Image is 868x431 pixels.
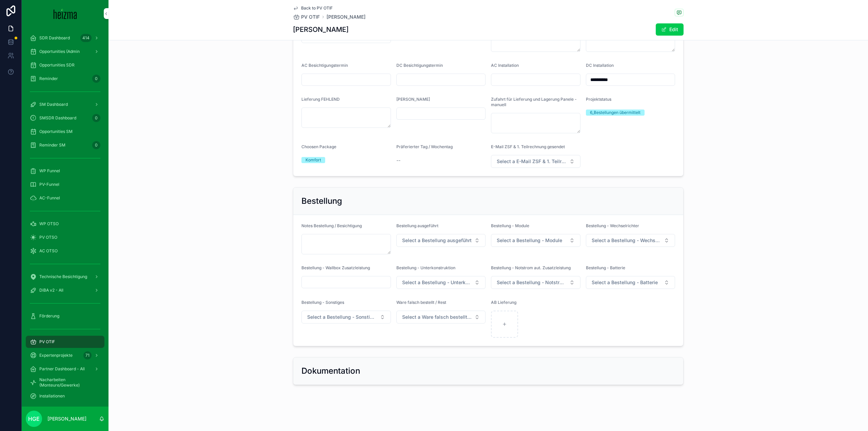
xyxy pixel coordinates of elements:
[26,218,104,230] a: WP OTSO
[39,353,73,358] span: Expertenprojekte
[402,279,472,286] span: Select a Bestellung - Unterkonstruktion
[491,223,529,228] span: Bestellung - Module
[28,415,40,423] span: HGE
[92,141,100,149] div: 0
[92,75,100,83] div: 0
[586,97,611,102] span: Projektstatus
[396,265,455,270] span: Bestellung - Unterkonstruktion
[26,139,104,151] a: Reminder SM0
[39,366,85,372] span: Partner Dashboard - All
[396,63,443,68] span: DC Besichtigungstermin
[497,158,567,165] span: Select a E-Mail ZSF & 1. Teilrechnung gesendet
[305,157,321,163] div: Komfort
[301,196,342,207] h2: Bestellung
[301,5,333,11] span: Back to PV OTIF
[301,300,344,305] span: Bestellung - Sonstiges
[39,235,57,240] span: PV OTSO
[39,62,75,68] span: Opportunities SDR
[39,168,60,174] span: WP Funnel
[301,97,340,102] span: Lieferung FEHLEND
[92,114,100,122] div: 0
[497,237,562,244] span: Select a Bestellung - Module
[22,27,108,407] div: scrollable content
[39,49,80,54] span: Opportunities (Admin
[26,192,104,204] a: AC-Funnel
[491,300,516,305] span: AB Lieferung
[26,112,104,124] a: SMSDR Dashboard0
[592,279,658,286] span: Select a Bestellung - Batterie
[39,182,59,187] span: PV-Funnel
[26,271,104,283] a: Technische Besichtigung
[396,311,486,324] button: Select Button
[26,390,104,402] a: Installationen
[26,376,104,389] a: Nacharbeiten (Monteure/Gewerke)
[592,237,662,244] span: Select a Bestellung - Wechselrichter
[307,314,377,320] span: Select a Bestellung - Sonstiges
[39,76,58,81] span: Reminder
[39,274,87,279] span: Technische Besichtigung
[39,393,65,399] span: Installationen
[402,237,472,244] span: Select a Bestellung ausgeführt
[586,265,625,270] span: Bestellung - Batterie
[26,125,104,138] a: Opportunities SM
[39,142,65,148] span: Reminder SM
[26,98,104,111] a: SM Dashboard
[39,221,59,227] span: WP OTSO
[26,73,104,85] a: Reminder0
[26,45,104,58] a: Opportunities (Admin
[656,23,684,36] button: Edit
[39,35,70,41] span: SDR Dashboard
[47,415,86,422] p: [PERSON_NAME]
[491,144,565,149] span: E-Mail ZSF & 1. Teilrechnung gesendet
[497,279,567,286] span: Select a Bestellung - Notstrom aut. Zusatzleistung
[26,310,104,322] a: Förderung
[39,195,60,201] span: AC-Funnel
[586,234,675,247] button: Select Button
[396,97,430,102] span: [PERSON_NAME]
[590,110,640,116] div: 6_Bestellungen übermittelt
[39,339,55,345] span: PV OTIF
[26,32,104,44] a: SDR Dashboard414
[491,234,580,247] button: Select Button
[26,349,104,361] a: Expertenprojekte71
[293,14,320,20] a: PV OTIF
[301,14,320,20] span: PV OTIF
[26,336,104,348] a: PV OTIF
[39,129,73,134] span: Opportunities SM
[54,8,77,19] img: App logo
[586,223,639,228] span: Bestellung - Wechselrichter
[39,115,76,121] span: SMSDR Dashboard
[301,265,370,270] span: Bestellung - Wallbox Zusatzleistung
[491,97,577,107] span: Zufahrt für Lieferung und Lagerung Panele - manuell
[26,363,104,375] a: Partner Dashboard - All
[26,231,104,243] a: PV OTSO
[83,351,92,359] div: 71
[396,157,400,164] span: --
[301,311,391,324] button: Select Button
[26,178,104,191] a: PV-Funnel
[301,366,360,376] h2: Dokumentation
[491,155,580,168] button: Select Button
[491,265,571,270] span: Bestellung - Notstrom aut. Zusatzleistung
[39,288,63,293] span: DiBA v2 - All
[396,300,446,305] span: Ware falsch bestellt / Rest
[301,63,348,68] span: AC Besichtigungstermin
[396,144,453,149] span: Präferierter Tag / Wochentag
[39,377,98,388] span: Nacharbeiten (Monteure/Gewerke)
[26,245,104,257] a: AC OTSO
[39,248,58,254] span: AC OTSO
[293,25,349,34] h1: [PERSON_NAME]
[396,234,486,247] button: Select Button
[586,276,675,289] button: Select Button
[80,34,92,42] div: 414
[39,102,68,107] span: SM Dashboard
[293,5,333,11] a: Back to PV OTIF
[402,314,472,320] span: Select a Ware falsch bestellt / Rest
[327,14,366,20] a: [PERSON_NAME]
[26,59,104,71] a: Opportunities SDR
[301,144,336,149] span: Choosen Package
[586,63,614,68] span: DC Installation
[26,165,104,177] a: WP Funnel
[491,276,580,289] button: Select Button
